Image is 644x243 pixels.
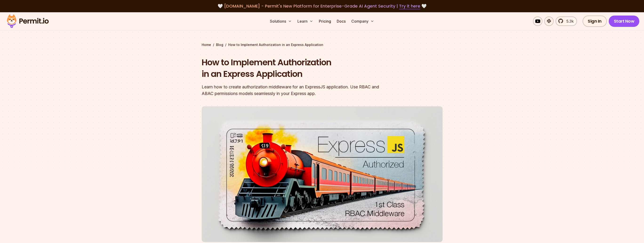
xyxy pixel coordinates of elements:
[5,13,51,29] img: Permit logo
[399,3,420,9] a: Try it here
[609,16,640,27] a: Start Now
[202,106,443,242] img: How to Implement Authorization in an Express Application
[216,42,223,47] a: Blog
[564,18,574,24] span: 5.3k
[556,16,577,26] a: 5.3k
[224,3,420,9] span: [DOMAIN_NAME] - Permit's New Platform for Enterprise-Grade AI Agent Security |
[202,84,382,97] div: Learn how to create authorization middleware for an ExpressJS application. Use RBAC and ABAC perm...
[317,16,333,26] a: Pricing
[202,42,443,47] div: / /
[11,3,633,9] div: 🤍 🤍
[202,57,382,80] h1: How to Implement Authorization in an Express Application
[583,16,607,27] a: Sign In
[349,16,376,26] button: Company
[268,16,294,26] button: Solutions
[202,42,211,47] a: Home
[296,16,315,26] button: Learn
[335,16,348,26] a: Docs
